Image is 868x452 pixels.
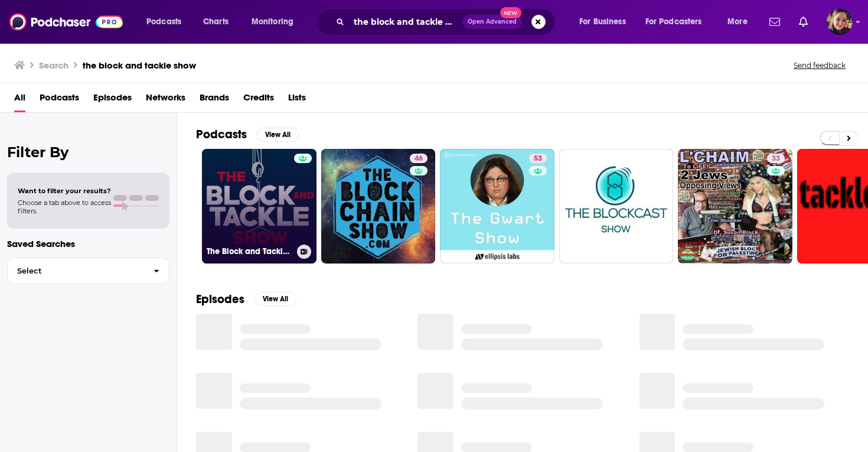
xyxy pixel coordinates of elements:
span: Open Advanced [468,19,517,25]
a: Podcasts [40,88,79,112]
span: Select [8,267,144,275]
span: Choose a tab above to access filters. [18,199,111,215]
span: More [727,14,748,30]
a: The Block and Tackle Show [202,149,316,264]
span: Monitoring [252,14,293,30]
a: 33 [678,149,792,264]
h2: Episodes [196,292,244,307]
p: Saved Searches [7,238,169,249]
input: Search podcasts, credits, & more... [349,12,462,31]
span: For Podcasters [645,14,702,30]
img: User Profile [827,9,853,35]
span: New [500,7,521,18]
a: 53 [440,149,554,264]
a: Show notifications dropdown [765,12,785,32]
a: Charts [195,12,236,31]
h3: Search [39,60,68,71]
a: All [14,88,25,112]
h3: The Block and Tackle Show [207,246,292,256]
a: Show notifications dropdown [794,12,812,32]
button: View All [256,128,299,142]
a: EpisodesView All [196,292,296,307]
a: Lists [288,88,306,112]
button: open menu [138,12,197,31]
button: View All [254,292,296,306]
button: Send feedback [790,60,849,70]
h2: Podcasts [196,127,247,142]
a: Brands [200,88,229,112]
span: For Business [579,14,626,30]
a: PodcastsView All [196,127,299,142]
span: Logged in as Sydneyk [827,9,853,35]
button: open menu [719,12,762,31]
button: Select [7,258,169,284]
button: Show profile menu [827,9,853,35]
span: Want to filter your results? [18,187,111,195]
span: 33 [772,153,780,165]
a: 46 [321,149,436,264]
a: Episodes [93,88,132,112]
button: open menu [571,12,641,31]
button: open menu [243,12,309,31]
a: Networks [146,88,185,112]
span: Podcasts [146,14,181,30]
button: open menu [638,12,719,31]
button: Open AdvancedNew [462,15,522,29]
a: 33 [767,154,785,163]
span: Charts [203,14,229,30]
span: 53 [534,153,542,165]
h3: the block and tackle show [83,60,196,71]
h2: Filter By [7,144,169,161]
img: Podchaser - Follow, Share and Rate Podcasts [9,11,123,33]
div: Search podcasts, credits, & more... [328,8,567,35]
span: 46 [415,153,423,165]
a: 53 [529,154,547,163]
a: Credits [243,88,274,112]
a: 46 [410,154,428,163]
